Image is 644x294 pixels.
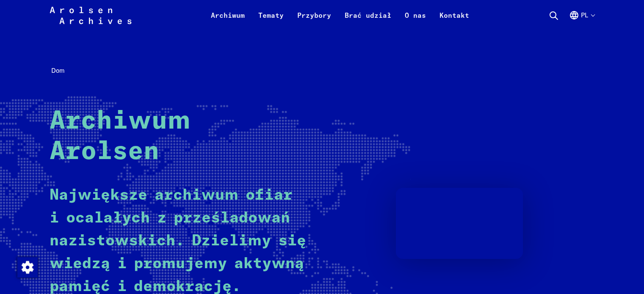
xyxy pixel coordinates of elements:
font: pl [581,11,588,19]
nav: Ścieżka nawigacyjna [50,64,595,77]
a: Kontakt [433,10,476,30]
font: Tematy [258,11,284,19]
a: Archiwum [204,10,252,30]
a: O nas [398,10,433,30]
font: Archiwum Arolsen [50,109,191,165]
div: Zmiana zgody [17,257,37,277]
button: Angielski, wybór języka [569,10,594,30]
font: Brać udział [345,11,391,19]
font: Przybory [297,11,331,19]
font: Kontakt [439,11,469,19]
nav: Podstawowy [204,5,476,25]
font: O nas [405,11,426,19]
font: Dom [51,66,65,74]
a: Przybory [290,10,338,30]
a: Tematy [252,10,290,30]
font: Archiwum [211,11,245,19]
a: Brać udział [338,10,398,30]
img: Zmiana zgody [17,257,38,278]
